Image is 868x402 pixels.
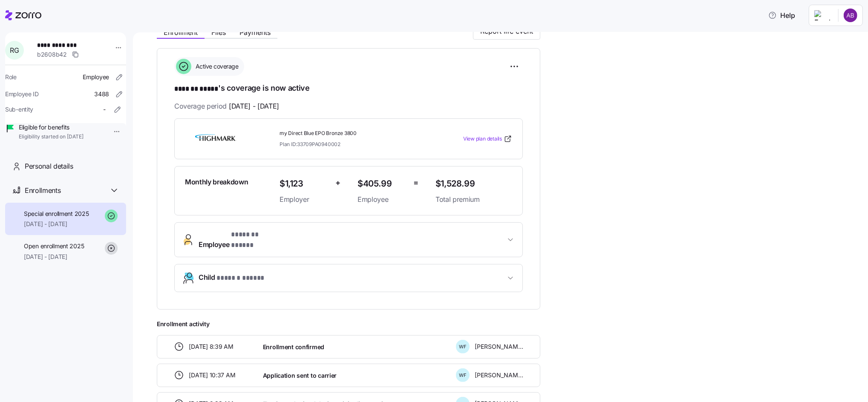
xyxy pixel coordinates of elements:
span: Eligible for benefits [19,123,84,132]
span: Role [5,73,17,81]
img: c6b7e62a50e9d1badab68c8c9b51d0dd [844,9,857,22]
span: [PERSON_NAME] [475,371,523,379]
span: 3488 [94,90,109,98]
span: Coverage period [174,101,279,112]
span: $1,528.99 [435,177,512,191]
span: Files [211,29,226,36]
span: Employer [280,194,329,205]
span: my Direct Blue EPO Bronze 3800 [280,130,429,137]
span: Employee [358,194,407,205]
span: Total premium [435,194,512,205]
span: $405.99 [358,177,407,191]
h1: 's coverage is now active [174,83,523,95]
span: Enrollment activity [157,320,540,328]
span: [DATE] - [DATE] [229,101,279,112]
span: [DATE] 8:39 AM [189,342,234,351]
span: $1,123 [280,177,329,191]
span: b2608b42 [37,50,67,59]
span: Employee [83,73,109,81]
span: Active coverage [193,62,239,71]
span: [PERSON_NAME] [475,342,523,351]
span: + [335,177,340,189]
span: Eligibility started on [DATE] [19,133,84,141]
span: [DATE] 10:37 AM [189,371,236,379]
span: Employee ID [5,90,39,98]
span: Monthly breakdown [185,177,248,187]
span: Special enrollment 2025 [24,210,89,218]
span: Help [768,10,795,20]
span: Payments [239,29,271,36]
span: = [413,177,418,189]
span: Employee [199,230,279,250]
span: Plan ID: 33709PA0940002 [280,141,340,148]
img: Highmark BlueCross BlueShield [185,129,246,149]
span: - [103,105,106,114]
span: [DATE] - [DATE] [24,220,89,228]
span: [DATE] - [DATE] [24,253,84,261]
span: Enrollment [164,29,198,36]
span: Personal details [25,161,73,172]
span: Application sent to carrier [263,371,337,380]
span: W F [459,373,467,378]
span: Sub-entity [5,105,33,114]
button: Help [761,7,802,24]
a: View plan details [463,135,512,143]
span: View plan details [463,135,502,143]
span: W F [459,345,467,349]
span: Open enrollment 2025 [24,242,84,250]
span: Enrollment confirmed [263,343,324,351]
span: R G [10,47,19,54]
img: Employer logo [814,10,831,20]
span: Enrollments [25,185,61,196]
span: Child [199,272,264,284]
